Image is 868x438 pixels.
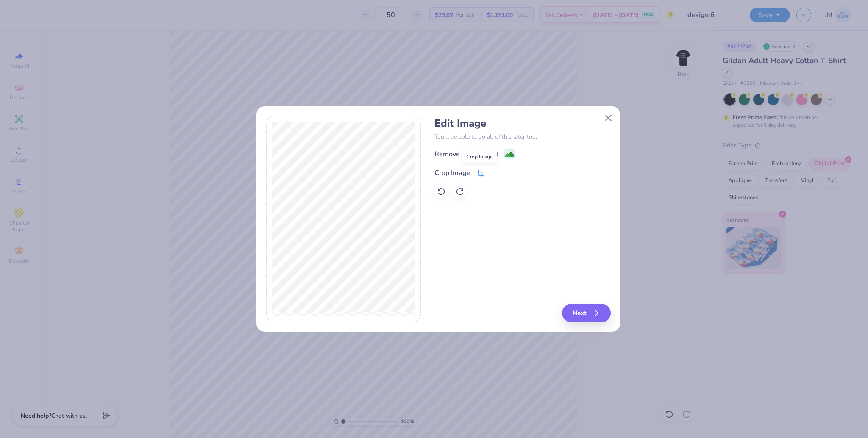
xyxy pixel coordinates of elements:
[434,149,498,159] div: Remove Background
[434,168,470,178] div: Crop Image
[562,304,611,322] button: Next
[434,132,610,141] p: You’ll be able to do all of this later too.
[601,110,617,126] button: Close
[434,117,610,130] h4: Edit Image
[462,151,497,163] div: Crop Image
